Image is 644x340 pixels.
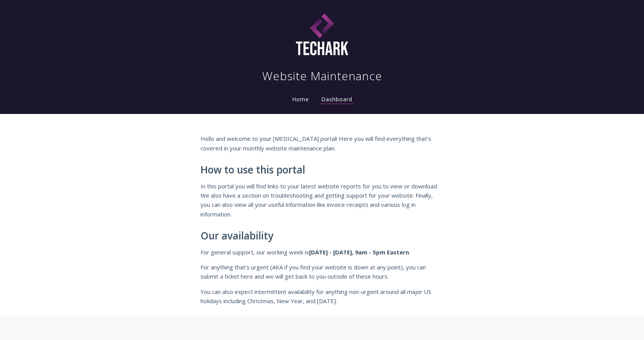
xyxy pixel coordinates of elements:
p: For general support, our working week is . [200,248,444,257]
a: Dashboard [320,96,354,104]
a: Home [291,96,310,103]
h1: Website Maintenance [262,68,382,84]
strong: [DATE] - [DATE], 9am - 5pm Eastern [309,248,409,256]
p: Hello and welcome to your [MEDICAL_DATA] portal! Here you will find everything that's covered in ... [200,134,444,153]
p: For anything that's urgent (AKA if you find your website is down at any point), you can submit a ... [200,262,444,281]
p: You can also expect intermittent availability for anything non-urgent around all major US holiday... [200,287,444,306]
p: In this portal you will find links to your latest website reports for you to view or download. We... [200,182,444,219]
h2: Our availability [200,230,444,242]
h2: How to use this portal [200,164,444,176]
